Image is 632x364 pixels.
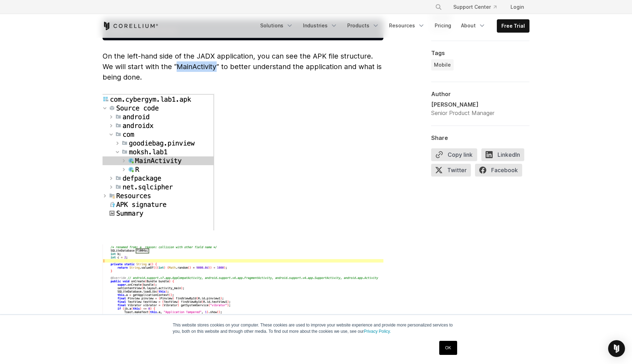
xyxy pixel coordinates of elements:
a: Privacy Policy. [364,329,391,334]
a: Support Center [448,1,502,13]
span: LinkedIn [481,148,524,161]
div: Author [431,90,529,97]
a: Corellium Home [103,22,158,30]
p: This website stores cookies on your computer. These cookies are used to improve your website expe... [173,322,459,335]
a: Twitter [431,164,475,179]
div: Tags [431,49,529,56]
a: Mobile [431,59,454,70]
div: Navigation Menu [256,19,529,33]
img: Obfuscation around the SQLite Database in the "mainactivity" tab [103,244,383,359]
span: Mobile [434,61,451,68]
span: Facebook [475,164,522,176]
a: Products [343,19,383,32]
img: Screenshot from the JADX application; showcasing the APK file structure and the “MainActivity" tab [103,94,215,230]
a: Login [505,1,529,13]
div: Share [431,134,529,141]
button: Search [432,1,445,13]
a: Industries [299,19,342,32]
span: Twitter [431,164,471,176]
a: Resources [385,19,429,32]
a: Free Trial [497,20,529,32]
button: Copy link [431,148,477,161]
a: Solutions [256,19,297,32]
div: [PERSON_NAME] [431,100,494,109]
div: Senior Product Manager [431,109,494,117]
a: OK [439,341,457,355]
a: Facebook [475,164,526,179]
div: Navigation Menu [427,1,529,13]
div: Open Intercom Messenger [608,340,625,357]
a: LinkedIn [481,148,528,164]
span: On the left-hand side of the JADX application, you can see the APK file structure. We will start ... [103,52,382,81]
a: Pricing [430,19,455,32]
a: About [457,19,490,32]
